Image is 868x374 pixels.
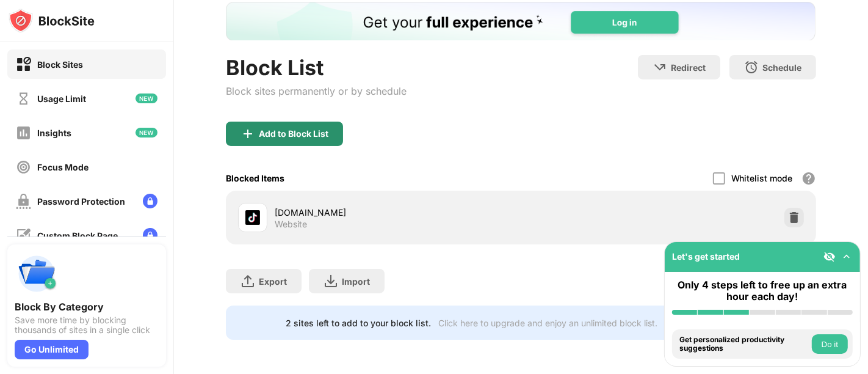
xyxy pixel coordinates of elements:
[679,335,809,353] div: Get personalized productivity suggestions
[226,2,816,40] iframe: Banner
[226,55,407,80] div: Block List
[16,228,31,243] img: customize-block-page-off.svg
[226,173,284,183] div: Blocked Items
[259,276,287,287] div: Export
[37,128,71,138] div: Insights
[16,159,31,175] img: focus-off.svg
[812,334,848,354] button: Do it
[136,94,157,103] img: new-icon.svg
[672,279,853,302] div: Only 4 steps left to free up an extra hour each day!
[259,129,328,139] div: Add to Block List
[16,57,31,72] img: block-on.svg
[342,276,370,287] div: Import
[136,128,157,137] img: new-icon.svg
[15,340,89,359] div: Go Unlimited
[823,251,836,263] img: eye-not-visible.svg
[9,9,95,33] img: logo-blocksite.svg
[226,85,407,97] div: Block sites permanently or by schedule
[16,125,31,141] img: insights-off.svg
[37,94,86,104] div: Usage Limit
[245,210,260,225] img: favicons
[16,194,31,209] img: password-protection-off.svg
[286,318,432,328] div: 2 sites left to add to your block list.
[37,196,125,207] div: Password Protection
[275,219,307,230] div: Website
[37,230,118,241] div: Custom Block Page
[762,62,801,73] div: Schedule
[37,162,89,172] div: Focus Mode
[671,62,706,73] div: Redirect
[143,194,157,208] img: lock-menu.svg
[16,91,31,106] img: time-usage-off.svg
[731,173,793,183] div: Whitelist mode
[143,228,157,243] img: lock-menu.svg
[15,252,59,296] img: push-categories.svg
[672,251,740,262] div: Let's get started
[15,315,159,335] div: Save more time by blocking thousands of sites in a single click
[439,318,658,328] div: Click here to upgrade and enjoy an unlimited block list.
[841,251,853,263] img: omni-setup-toggle.svg
[15,301,159,313] div: Block By Category
[37,59,83,70] div: Block Sites
[275,206,521,219] div: [DOMAIN_NAME]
